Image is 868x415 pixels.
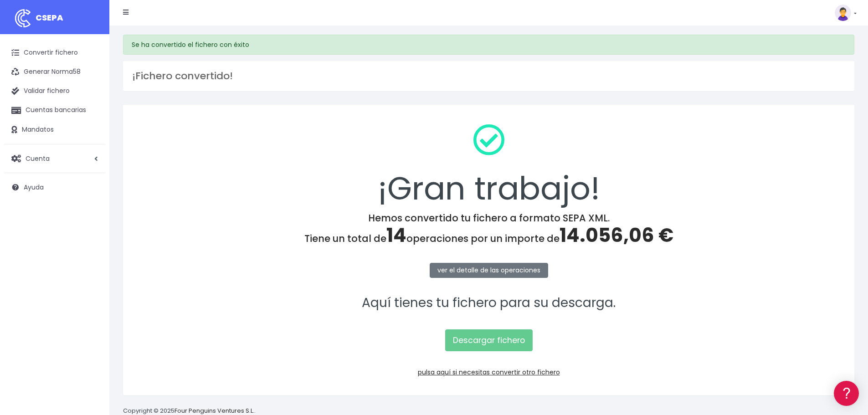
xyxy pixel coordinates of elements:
[9,233,173,247] a: API
[125,262,175,271] a: POWERED BY ENCHANT
[9,143,173,158] a: Videotutoriales
[430,263,548,278] a: ver el detalle de las operaciones
[5,178,105,197] a: Ayuda
[5,101,105,120] a: Cuentas bancarias
[175,406,254,415] a: Four Penguins Ventures S.L.
[9,115,173,129] a: Formatos
[9,244,173,260] button: Contáctanos
[132,70,845,82] h3: ¡Fichero convertido!
[560,222,673,249] span: 14.056,06 €
[11,7,34,30] img: logo
[418,368,560,377] a: pulsa aquí si necesitas convertir otro fichero
[123,35,854,55] div: Se ha convertido el fichero con éxito
[24,183,44,192] span: Ayuda
[9,101,173,109] div: Convertir ficheros
[135,117,842,212] div: ¡Gran trabajo!
[26,154,50,163] span: Cuenta
[9,195,173,210] a: General
[9,129,173,143] a: Problemas habituales
[9,158,173,172] a: Perfiles de empresas
[386,222,406,249] span: 14
[5,149,105,168] a: Cuenta
[5,43,105,62] a: Convertir fichero
[9,77,173,92] a: Información general
[835,5,851,21] img: profile
[135,212,842,247] h4: Hemos convertido tu fichero a formato SEPA XML. Tiene un total de operaciones por un importe de
[5,82,105,101] a: Validar fichero
[135,293,842,313] p: Aquí tienes tu fichero para su descarga.
[445,329,533,351] a: Descargar fichero
[5,62,105,82] a: Generar Norma58
[5,120,105,139] a: Mandatos
[9,63,173,72] div: Información general
[9,181,173,190] div: Facturación
[36,12,63,23] span: CSEPA
[9,219,173,227] div: Programadores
